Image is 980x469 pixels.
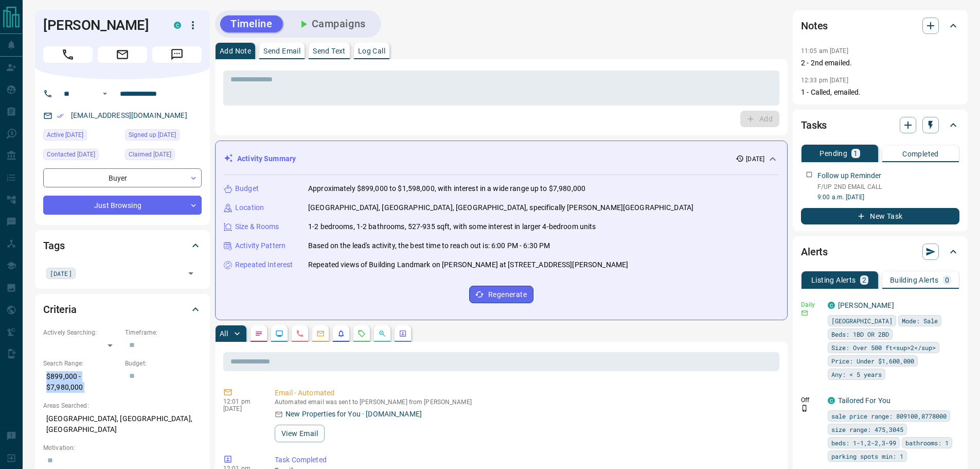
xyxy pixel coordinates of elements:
[358,47,385,55] p: Log Call
[43,196,202,215] div: Just Browsing
[125,129,202,144] div: Fri Sep 12 2025
[308,259,628,270] p: Repeated views of Building Landmark on [PERSON_NAME] at [STREET_ADDRESS][PERSON_NAME]
[184,266,198,281] button: Open
[223,405,259,412] p: [DATE]
[337,329,345,338] svg: Listing Alerts
[174,22,181,29] div: condos.ca
[43,129,120,144] div: Fri Sep 12 2025
[801,13,959,38] div: Notes
[853,150,858,157] p: 1
[358,329,366,338] svg: Requests
[125,359,202,368] p: Budget:
[831,329,889,339] span: Beds: 1BD OR 2BD
[43,46,93,63] span: Call
[831,356,914,366] span: Price: Under $1,600,000
[275,329,283,338] svg: Lead Browsing Activity
[746,154,764,164] p: [DATE]
[831,411,947,421] span: sale price range: 809100,8778000
[43,328,120,337] p: Actively Searching:
[286,409,422,420] p: New Properties for You · [DOMAIN_NAME]
[220,330,228,337] p: All
[801,208,959,224] button: New Task
[862,276,866,284] p: 2
[308,183,585,194] p: Approximately $899,000 to $1,598,000, with interest in a wide range up to $7,980,000
[399,329,407,338] svg: Agent Actions
[223,398,259,405] p: 12:01 pm
[47,130,83,140] span: Active [DATE]
[308,240,550,251] p: Based on the lead's activity, the best time to reach out is: 6:00 PM - 6:30 PM
[308,221,596,232] p: 1-2 bedrooms, 1-2 bathrooms, 527-935 sqft, with some interest in larger 4-bedroom units
[43,301,77,318] h2: Criteria
[43,168,202,187] div: Buyer
[57,112,64,119] svg: Email Verified
[801,309,808,317] svg: Email
[275,388,775,398] p: Email - Automated
[47,149,95,160] span: Contacted [DATE]
[275,398,775,406] p: Automated email was sent to [PERSON_NAME] from [PERSON_NAME]
[838,396,890,405] a: Tailored For You
[828,397,835,404] div: condos.ca
[296,329,304,338] svg: Calls
[801,58,959,68] p: 2 - 2nd emailed.
[287,15,376,32] button: Campaigns
[801,244,828,260] h2: Alerts
[43,233,202,258] div: Tags
[43,237,64,254] h2: Tags
[125,149,202,163] div: Sat Sep 13 2025
[801,405,808,412] svg: Push Notification Only
[235,202,264,213] p: Location
[129,149,171,160] span: Claimed [DATE]
[43,297,202,322] div: Criteria
[811,276,856,284] p: Listing Alerts
[945,276,949,284] p: 0
[235,183,259,194] p: Budget
[890,276,939,284] p: Building Alerts
[308,202,693,213] p: [GEOGRAPHIC_DATA], [GEOGRAPHIC_DATA], [GEOGRAPHIC_DATA], specifically [PERSON_NAME][GEOGRAPHIC_DATA]
[235,240,286,251] p: Activity Pattern
[838,301,894,309] a: [PERSON_NAME]
[313,47,346,55] p: Send Text
[263,47,300,55] p: Send Email
[801,47,848,55] p: 11:05 am [DATE]
[831,451,903,461] span: parking spots min: 1
[801,239,959,264] div: Alerts
[801,18,828,34] h2: Notes
[831,424,903,435] span: size range: 475,3045
[378,329,386,338] svg: Opportunities
[235,221,279,232] p: Size & Rooms
[902,150,939,158] p: Completed
[819,150,847,157] p: Pending
[125,328,202,337] p: Timeframe:
[152,46,202,63] span: Message
[255,329,263,338] svg: Notes
[817,170,881,181] p: Follow up Reminder
[43,359,120,368] p: Search Range:
[801,87,959,98] p: 1 - Called, emailed.
[129,130,176,140] span: Signed up [DATE]
[220,47,251,55] p: Add Note
[831,369,882,379] span: Any: < 5 years
[828,302,835,309] div: condos.ca
[831,438,896,448] span: beds: 1-1,2-2,3-99
[801,113,959,137] div: Tasks
[99,88,111,100] button: Open
[43,443,202,453] p: Motivation:
[43,17,158,33] h1: [PERSON_NAME]
[237,153,296,164] p: Activity Summary
[316,329,325,338] svg: Emails
[801,117,827,133] h2: Tasks
[50,268,72,279] span: [DATE]
[469,286,533,303] button: Regenerate
[801,395,822,405] p: Off
[220,15,283,32] button: Timeline
[831,316,893,326] span: [GEOGRAPHIC_DATA]
[801,300,822,309] p: Daily
[43,401,202,410] p: Areas Searched:
[817,193,959,202] p: 9:00 a.m. [DATE]
[224,149,779,168] div: Activity Summary[DATE]
[43,149,120,163] div: Sat Sep 13 2025
[43,410,202,438] p: [GEOGRAPHIC_DATA], [GEOGRAPHIC_DATA], [GEOGRAPHIC_DATA]
[71,111,187,119] a: [EMAIL_ADDRESS][DOMAIN_NAME]
[43,368,120,396] p: $899,000 - $7,980,000
[235,259,293,270] p: Repeated Interest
